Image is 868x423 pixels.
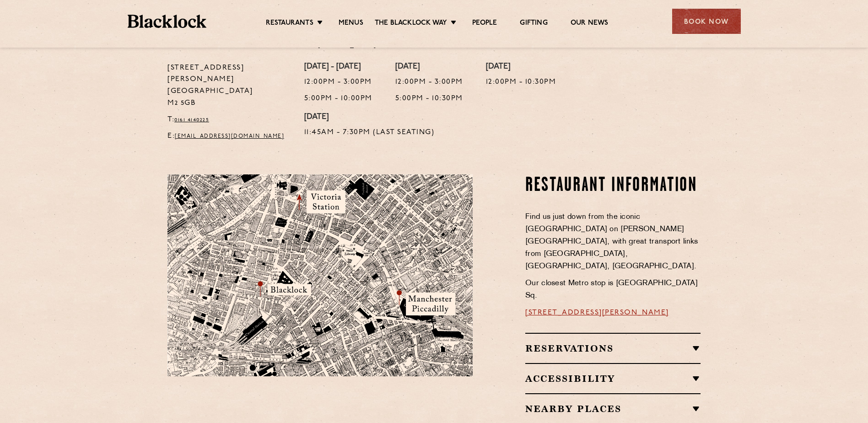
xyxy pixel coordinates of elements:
div: Book Now [672,9,741,34]
p: 12:00pm - 3:00pm [304,76,372,88]
p: T: [167,114,291,126]
a: The Blacklock Way [375,19,447,29]
p: 12:00pm - 10:30pm [486,76,556,88]
h4: [DATE] [395,62,463,72]
h4: [DATE] [486,62,556,72]
a: [EMAIL_ADDRESS][DOMAIN_NAME] [175,134,284,139]
p: E: [167,130,291,142]
h2: Accessibility [525,373,701,384]
a: Restaurants [266,19,313,29]
p: 12:00pm - 3:00pm [395,76,463,88]
a: 0161 4140225 [174,117,209,123]
h2: Restaurant Information [525,174,701,197]
h2: Nearby Places [525,403,701,414]
a: Our News [571,19,609,29]
a: People [472,19,497,29]
a: Gifting [520,19,547,29]
span: Our closest Metro stop is [GEOGRAPHIC_DATA] Sq. [525,280,698,299]
span: Find us just down from the iconic [GEOGRAPHIC_DATA] on [PERSON_NAME][GEOGRAPHIC_DATA], with great... [525,213,698,270]
p: 11:45am - 7:30pm (Last Seating) [304,127,435,139]
h4: [DATE] - [DATE] [304,62,372,72]
a: [STREET_ADDRESS][PERSON_NAME] [525,309,669,316]
p: 5:00pm - 10:30pm [395,93,463,105]
a: Menus [339,19,363,29]
p: 5:00pm - 10:00pm [304,93,372,105]
h2: Reservations [525,343,701,354]
h4: [DATE] [304,113,435,123]
p: [STREET_ADDRESS][PERSON_NAME] [GEOGRAPHIC_DATA] M2 5GB [167,62,291,110]
img: BL_Textured_Logo-footer-cropped.svg [128,15,207,28]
